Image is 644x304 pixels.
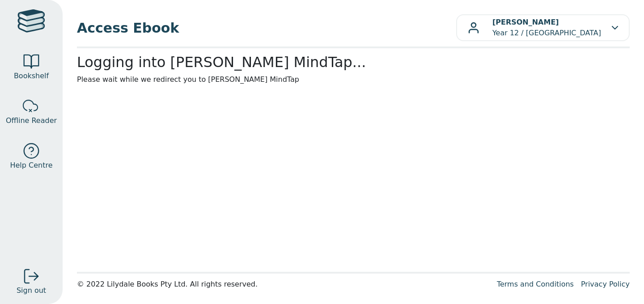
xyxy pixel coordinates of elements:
h2: Logging into [PERSON_NAME] MindTap... [77,54,630,71]
p: Year 12 / [GEOGRAPHIC_DATA] [492,17,601,38]
span: Bookshelf [14,71,49,81]
p: Please wait while we redirect you to [PERSON_NAME] MindTap [77,74,630,85]
span: Sign out [17,285,46,296]
a: Terms and Conditions [497,280,574,288]
a: Privacy Policy [581,280,630,288]
span: Help Centre [10,160,52,171]
span: Access Ebook [77,18,456,38]
div: © 2022 Lilydale Books Pty Ltd. All rights reserved. [77,279,490,290]
button: [PERSON_NAME]Year 12 / [GEOGRAPHIC_DATA] [456,14,630,41]
b: [PERSON_NAME] [492,18,559,26]
span: Offline Reader [6,115,57,126]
